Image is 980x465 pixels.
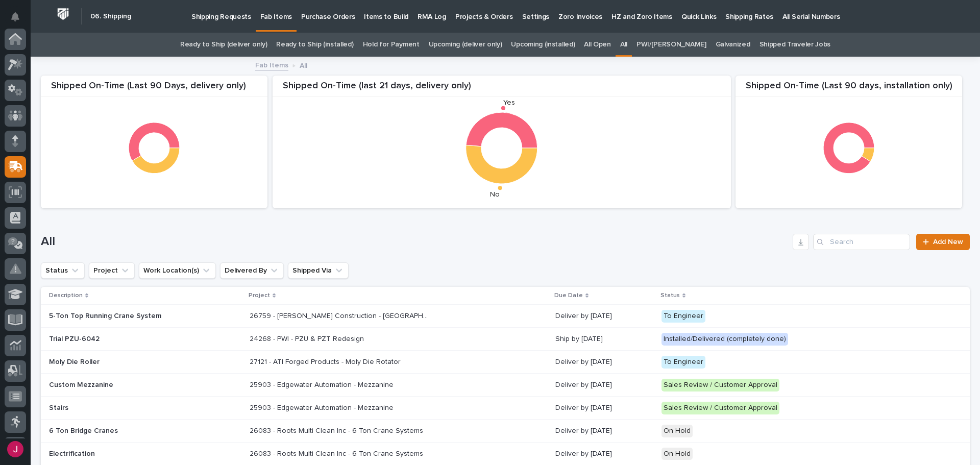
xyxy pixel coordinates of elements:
[180,33,267,57] a: Ready to Ship (deliver only)
[584,33,611,57] a: All Open
[249,290,270,301] p: Project
[41,374,970,397] tr: Custom Mezzanine25903 - Edgewater Automation - Mezzanine25903 - Edgewater Automation - Mezzanine ...
[250,379,396,389] p: 25903 - Edgewater Automation - Mezzanine
[813,234,910,250] input: Search
[661,333,788,346] div: Installed/Delivered (completely done)
[49,450,228,458] p: Electrification
[41,305,970,328] tr: 5-Ton Top Running Crane System26759 - [PERSON_NAME] Construction - [GEOGRAPHIC_DATA] Department 5...
[759,33,831,57] a: Shipped Traveler Jobs
[933,238,963,246] span: Add New
[661,310,705,323] div: To Engineer
[250,333,366,344] p: 24268 - PWI - PZU & PZT Redesign
[660,290,680,301] p: Status
[41,351,970,374] tr: Moly Die Roller27121 - ATI Forged Products - Moly Die Rotator27121 - ATI Forged Products - Moly D...
[90,12,131,21] h2: 06. Shipping
[636,33,706,57] a: PWI/[PERSON_NAME]
[49,312,228,321] p: 5-Ton Top Running Crane System
[255,59,288,70] a: Fab Items
[363,33,420,57] a: Hold for Payment
[89,262,135,279] button: Project
[250,310,430,321] p: 26759 - Robinson Construction - Warsaw Public Works Street Department 5T Bridge Crane
[5,438,26,460] button: users-avatar
[250,425,425,435] p: 26083 - Roots Multi Clean Inc - 6 Ton Crane Systems
[554,290,583,301] p: Due Date
[49,335,228,344] p: Trial PZU-6042
[555,358,653,366] p: Deliver by [DATE]
[504,99,516,106] text: Yes
[661,448,693,460] div: On Hold
[555,427,653,435] p: Deliver by [DATE]
[41,262,85,279] button: Status
[41,328,970,351] tr: Trial PZU-604224268 - PWI - PZU & PZT Redesign24268 - PWI - PZU & PZT Redesign Ship by [DATE]Inst...
[49,381,228,389] p: Custom Mezzanine
[139,262,216,279] button: Work Location(s)
[49,358,228,366] p: Moly Die Roller
[511,33,575,57] a: Upcoming (installed)
[41,81,267,97] div: Shipped On-Time (Last 90 Days, delivery only)
[429,33,502,57] a: Upcoming (deliver only)
[41,234,789,249] h1: All
[620,33,627,57] a: All
[555,335,653,344] p: Ship by [DATE]
[49,404,228,412] p: Stairs
[273,81,731,97] div: Shipped On-Time (last 21 days, delivery only)
[276,33,353,57] a: Ready to Ship (installed)
[41,397,970,420] tr: Stairs25903 - Edgewater Automation - Mezzanine25903 - Edgewater Automation - Mezzanine Deliver by...
[661,402,779,414] div: Sales Review / Customer Approval
[250,448,425,458] p: 26083 - Roots Multi Clean Inc - 6 Ton Crane Systems
[300,59,307,70] p: All
[250,356,403,366] p: 27121 - ATI Forged Products - Moly Die Rotator
[54,5,72,23] img: Workspace Logo
[220,262,284,279] button: Delivered By
[250,402,396,412] p: 25903 - Edgewater Automation - Mezzanine
[490,191,500,198] text: No
[555,312,653,321] p: Deliver by [DATE]
[916,234,970,250] a: Add New
[13,12,26,29] div: Notifications
[49,427,228,435] p: 6 Ton Bridge Cranes
[661,356,705,369] div: To Engineer
[661,425,693,437] div: On Hold
[49,290,83,301] p: Description
[288,262,349,279] button: Shipped Via
[41,420,970,443] tr: 6 Ton Bridge Cranes26083 - Roots Multi Clean Inc - 6 Ton Crane Systems26083 - Roots Multi Clean I...
[5,6,26,28] button: Notifications
[555,381,653,389] p: Deliver by [DATE]
[555,404,653,412] p: Deliver by [DATE]
[736,81,962,97] div: Shipped On-Time (Last 90 days, installation only)
[555,450,653,458] p: Deliver by [DATE]
[716,33,750,57] a: Galvanized
[661,379,779,391] div: Sales Review / Customer Approval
